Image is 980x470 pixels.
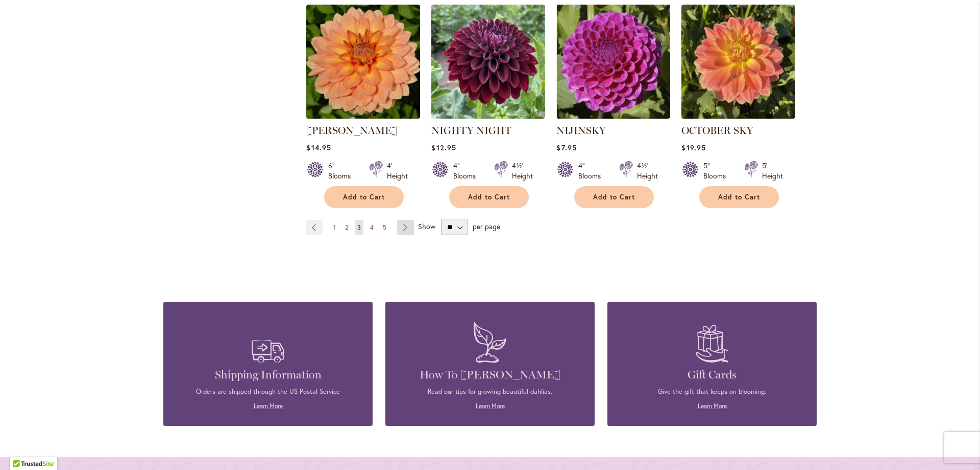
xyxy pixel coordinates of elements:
[556,111,670,121] a: NIJINSKY
[8,434,36,462] iframe: Launch Accessibility Center
[401,368,579,382] h4: How To [PERSON_NAME]
[637,161,658,181] div: 4½' Height
[699,186,779,208] button: Add to Cart
[681,111,795,121] a: October Sky
[453,161,482,181] div: 4" Blooms
[343,193,385,202] span: Add to Cart
[431,111,545,121] a: Nighty Night
[306,124,397,137] a: [PERSON_NAME]
[468,193,510,202] span: Add to Cart
[623,368,801,382] h4: Gift Cards
[718,193,760,202] span: Add to Cart
[370,223,374,231] span: 4
[342,220,351,235] a: 2
[401,387,579,396] p: Read our tips for growing beautiful dahlias.
[357,223,361,231] span: 3
[367,220,376,235] a: 4
[306,5,420,119] img: Nicholas
[387,161,408,181] div: 4' Height
[762,161,783,181] div: 5' Height
[328,161,357,181] div: 6" Blooms
[431,143,456,152] span: $12.95
[556,143,576,152] span: $7.95
[179,368,357,382] h4: Shipping Information
[578,161,607,181] div: 4" Blooms
[698,402,727,410] a: Learn More
[574,186,654,208] button: Add to Cart
[331,220,338,235] a: 1
[306,143,331,152] span: $14.95
[324,186,404,208] button: Add to Cart
[556,5,670,119] img: NIJINSKY
[418,221,435,231] span: Show
[512,161,533,181] div: 4½' Height
[431,124,511,137] a: NIGHTY NIGHT
[345,223,348,231] span: 2
[383,223,386,231] span: 5
[306,111,420,121] a: Nicholas
[333,223,336,231] span: 1
[681,124,753,137] a: OCTOBER SKY
[681,5,795,119] img: October Sky
[473,221,500,231] span: per page
[254,402,283,410] a: Learn More
[556,124,606,137] a: NIJINSKY
[380,220,389,235] a: 5
[476,402,505,410] a: Learn More
[623,387,801,396] p: Give the gift that keeps on blooming.
[593,193,635,202] span: Add to Cart
[449,186,529,208] button: Add to Cart
[703,161,732,181] div: 5" Blooms
[179,387,357,396] p: Orders are shipped through the US Postal Service
[431,5,545,119] img: Nighty Night
[681,143,705,152] span: $19.95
